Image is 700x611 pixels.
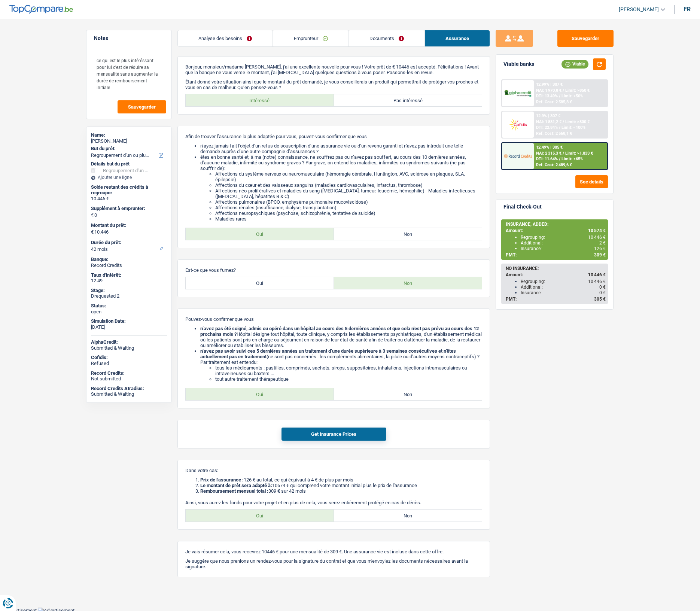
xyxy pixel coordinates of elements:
div: Record Credits Atradius: [91,386,167,392]
label: Durée du prêt: [91,240,165,246]
li: n’ayez jamais fait l’objet d’un refus de souscription d’une assurance vie ou d’un revenu garanti ... [200,143,482,154]
li: Affections néo-prolifératives et maladies du sang ([MEDICAL_DATA], tumeur, leucémie, hémophilie) ... [215,188,482,199]
div: Record Credits: [91,370,167,376]
li: Affections du système nerveux ou neuromusculaire (hémorragie cérébrale, Huntington, AVC, sclérose... [215,171,482,182]
img: TopCompare Logo [9,5,73,14]
p: Pouvez-vous confirmer que vous [185,316,482,322]
span: Limit: <65% [561,156,583,161]
label: Supplément à emprunter: [91,206,165,212]
span: / [559,156,560,161]
button: Get Insurance Prices [281,428,386,441]
div: Name: [91,132,167,138]
span: 10 446 € [588,279,606,284]
div: Submitted & Waiting [91,391,167,397]
label: Oui [186,277,334,289]
label: Non [334,388,482,400]
div: 12.49% | 305 € [536,145,563,150]
div: PMT: [506,297,606,302]
div: fr [684,6,691,13]
label: Non [334,277,482,289]
div: Simulation Date: [91,318,167,324]
span: 2 € [599,240,606,246]
li: êtes en bonne santé et, à ma (notre) connaissance, ne souffrez pas ou n’avez pas souffert, au cou... [200,154,482,222]
span: 10 446 € [588,272,606,277]
span: 0 € [599,285,606,290]
span: 305 € [594,297,606,302]
span: / [559,94,560,98]
div: Not submitted [91,376,167,382]
div: 12.9% | 307 € [536,113,560,118]
div: INSURANCE, ADDED: [506,222,606,227]
button: Sauvegarder [557,30,614,47]
a: Assurance [425,30,490,46]
span: 126 € [594,246,606,251]
div: Insurance: [521,290,606,295]
h5: Notes [94,35,164,42]
span: DTI: 13.49% [536,94,558,98]
li: Affections rénales (insuffisance, dialyse, transplantation) [215,205,482,210]
li: tout autre traitement thérapeutique [215,376,482,382]
p: Bonjour, monsieur/madame [PERSON_NAME], j'ai une excellente nouvelle pour vous ! Votre prêt de € ... [185,64,482,75]
span: DTI: 22.84% [536,125,558,130]
label: Non [334,510,482,522]
div: Record Credits [91,262,167,268]
div: 12.99% | 307 € [536,82,563,87]
div: Détails but du prêt [91,161,167,167]
img: Cofidis [504,118,532,131]
span: Limit: >850 € [565,88,590,93]
li: 126 € au total, ce qui équivaut à 4 € de plus par mois [200,477,482,483]
span: NAI: 1 881,2 € [536,119,561,124]
b: n’avez pas avoir suivi ces 5 dernières années un traitement d’une durée supérieure à 3 semaines c... [200,348,456,359]
p: Étant donné votre situation ainsi que le montant du prêt demandé, je vous conseillerais un produi... [185,79,482,90]
li: tous les médicaments : pastilles, comprimés, sachets, sirops, suppositoires, inhalations, injecti... [215,365,482,376]
p: Est-ce que vous fumez? [185,267,482,273]
div: PMT: [506,252,606,258]
b: Prix de l'assurance : [200,477,244,483]
p: Ainsi, vous aurez les fonds pour votre projet et en plus de cela, vous serez entièrement protégé ... [185,500,482,505]
li: 309 € sur 42 mois [200,488,482,494]
div: Status: [91,303,167,309]
span: / [563,119,564,124]
b: Le montant de prêt sera adapté à: [200,483,272,488]
a: Emprunteur [273,30,348,46]
div: Amount: [506,228,606,233]
div: Ajouter une ligne [91,175,167,180]
div: Additional: [521,240,606,246]
div: open [91,309,167,315]
p: Je suggère que nous prenions un rendez-vous pour la signature du contrat et que vous m'envoyiez l... [185,558,482,569]
div: 10.446 € [91,196,167,202]
div: Final Check-Out [503,204,542,210]
div: Viable [561,60,588,68]
div: [DATE] [91,324,167,330]
span: 10 574 € [588,228,606,233]
span: Limit: <100% [561,125,585,130]
div: Solde restant des crédits à regrouper [91,184,167,196]
li: 10574 € qui comprend votre montant initial plus le prix de l'assurance [200,483,482,488]
a: Documents [349,30,424,46]
div: Cofidis: [91,355,167,361]
p: Afin de trouver l’assurance la plus adaptée pour vous, pouvez-vous confirmer que vous [185,134,482,139]
label: Pas intéressé [334,94,482,106]
li: Affections du cœur et des vaisseaux sanguins (maladies cardiovasculaires, infarctus, thrombose) [215,182,482,188]
div: [PERSON_NAME] [91,138,167,144]
div: Amount: [506,272,606,277]
span: Sauvegarder [128,104,156,109]
span: NAI: 2 315,3 € [536,151,561,156]
label: Oui [186,510,334,522]
img: AlphaCredit [504,89,532,98]
a: Analyse des besoins [178,30,273,46]
span: 0 € [599,290,606,295]
div: AlphaCredit: [91,339,167,345]
span: / [563,151,564,156]
label: Oui [186,228,334,240]
div: Regrouping: [521,235,606,240]
span: Limit: >1.033 € [565,151,593,156]
b: n’avez pas été soigné, admis ou opéré dans un hôpital au cours des 5 dernières années et que cela... [200,326,479,337]
div: Regrouping: [521,279,606,284]
div: Additional: [521,285,606,290]
div: 12.49 [91,278,167,284]
p: Dans votre cas: [185,468,482,473]
span: DTI: 11.64% [536,156,558,161]
span: / [563,88,564,93]
div: Refused [91,361,167,367]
